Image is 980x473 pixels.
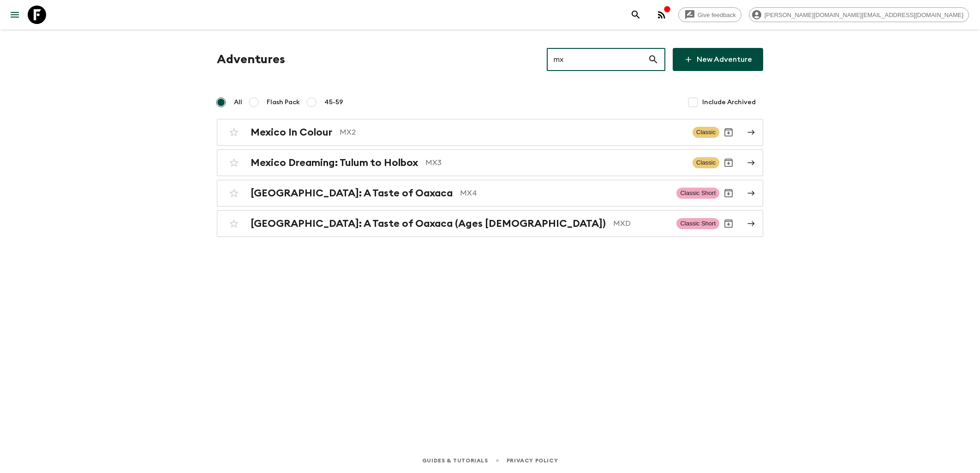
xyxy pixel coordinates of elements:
span: Give feedback [693,12,741,18]
a: [GEOGRAPHIC_DATA]: A Taste of Oaxaca (Ages [DEMOGRAPHIC_DATA])MXDClassic ShortArchive [217,210,763,237]
p: MXD [613,218,669,229]
input: e.g. AR1, Argentina [547,47,648,72]
a: [GEOGRAPHIC_DATA]: A Taste of OaxacaMX4Classic ShortArchive [217,180,763,207]
span: All [234,98,242,107]
button: Archive [719,123,738,142]
h2: [GEOGRAPHIC_DATA]: A Taste of Oaxaca (Ages [DEMOGRAPHIC_DATA]) [251,218,606,230]
button: menu [6,6,24,24]
a: Mexico Dreaming: Tulum to HolboxMX3ClassicArchive [217,149,763,176]
a: Mexico In ColourMX2ClassicArchive [217,119,763,146]
p: MX2 [340,127,685,138]
span: [PERSON_NAME][DOMAIN_NAME][EMAIL_ADDRESS][DOMAIN_NAME] [759,12,968,18]
span: 45-59 [324,98,343,107]
span: Include Archived [702,98,756,107]
a: New Adventure [673,48,763,71]
span: Classic Short [676,188,719,199]
h2: Mexico In Colour [251,126,332,138]
button: search adventures [627,6,645,24]
button: Archive [719,214,738,233]
span: Classic Short [676,218,719,229]
button: Archive [719,184,738,202]
span: Flash Pack [267,98,300,107]
h2: Mexico Dreaming: Tulum to Holbox [251,157,418,169]
div: [PERSON_NAME][DOMAIN_NAME][EMAIL_ADDRESS][DOMAIN_NAME] [749,7,969,22]
span: Classic [693,157,719,168]
h2: [GEOGRAPHIC_DATA]: A Taste of Oaxaca [251,187,453,199]
button: Archive [719,154,738,172]
h1: Adventures [217,50,285,69]
p: MX3 [425,157,685,168]
p: MX4 [460,188,669,199]
span: Classic [693,127,719,138]
a: Give feedback [678,7,741,22]
a: Privacy Policy [507,455,558,466]
a: Guides & Tutorials [422,455,488,466]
